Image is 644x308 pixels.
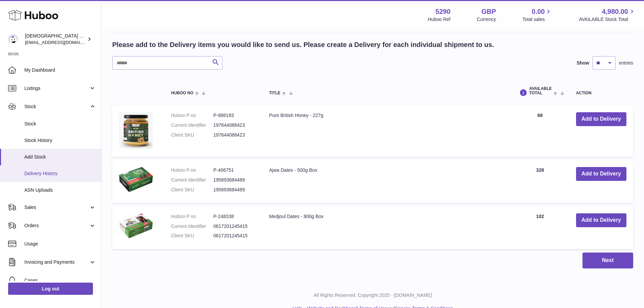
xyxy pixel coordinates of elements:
[119,112,153,148] img: Pure British Honey - 227g
[25,40,99,45] span: [EMAIL_ADDRESS][DOMAIN_NAME]
[107,292,639,299] p: All Rights Reserved. Copyright 2025 - [DOMAIN_NAME]
[213,112,256,119] dd: P-888183
[171,213,213,220] dt: Huboo P no
[481,7,496,16] strong: GBP
[24,241,96,247] span: Usage
[576,213,626,227] button: Add to Delivery
[171,167,213,173] dt: Huboo P no
[24,121,96,127] span: Stock
[171,132,213,138] dt: Client SKU
[8,34,18,44] img: info@muslimcharity.org.uk
[262,207,511,250] td: Medjoul Dates - 800g Box
[576,167,626,181] button: Add to Delivery
[171,233,213,239] dt: Client SKU
[213,167,256,173] dd: P-406751
[511,207,569,250] td: 102
[24,187,96,193] span: ASN Uploads
[619,60,633,66] span: entries
[24,222,89,229] span: Orders
[522,7,552,23] a: 0.00 Total sales
[24,154,96,160] span: Add Stock
[435,7,451,16] strong: 5290
[171,112,213,119] dt: Huboo P no
[582,253,633,268] button: Next
[213,122,256,128] dd: 197644088423
[579,7,636,23] a: 4,980.00 AVAILABLE Stock Total
[269,91,280,95] span: Title
[213,177,256,183] dd: 195893684489
[529,87,552,95] span: AVAILABLE Total
[112,40,494,49] h2: Please add to the Delivery items you would like to send us. Please create a Delivery for each ind...
[262,105,511,157] td: Pure British Honey - 227g
[213,223,256,230] dd: 0617201245415
[579,16,636,23] span: AVAILABLE Stock Total
[213,132,256,138] dd: 197644088423
[511,160,569,203] td: 328
[24,277,96,284] span: Cases
[262,160,511,203] td: Ajwa Dates - 500g Box
[213,233,256,239] dd: 0617201245415
[24,67,96,73] span: My Dashboard
[8,283,93,295] a: Log out
[119,213,153,238] img: Medjoul Dates - 800g Box
[428,16,451,23] div: Huboo Ref
[522,16,552,23] span: Total sales
[213,187,256,193] dd: 195893684489
[24,85,89,92] span: Listings
[24,170,96,177] span: Delivery History
[577,60,589,66] label: Show
[119,167,153,192] img: Ajwa Dates - 500g Box
[24,259,89,265] span: Invoicing and Payments
[24,103,89,110] span: Stock
[171,223,213,230] dt: Current identifier
[171,177,213,183] dt: Current identifier
[576,112,626,126] button: Add to Delivery
[511,105,569,157] td: 68
[171,91,193,95] span: Huboo no
[532,7,545,16] span: 0.00
[25,33,86,46] div: [DEMOGRAPHIC_DATA] Charity
[24,204,89,211] span: Sales
[171,122,213,128] dt: Current identifier
[213,213,256,220] dd: P-248338
[602,7,628,16] span: 4,980.00
[477,16,496,23] div: Currency
[576,91,626,95] div: Action
[24,137,96,144] span: Stock History
[171,187,213,193] dt: Client SKU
